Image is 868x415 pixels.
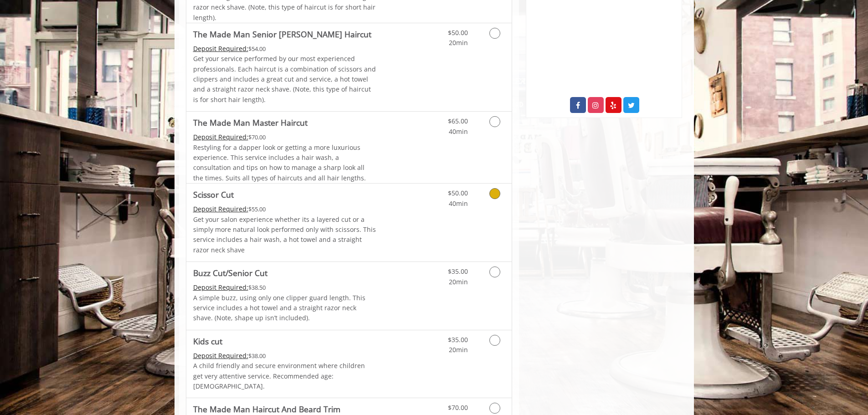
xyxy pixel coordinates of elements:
div: $55.00 [193,204,376,214]
span: $65.00 [448,117,468,125]
p: A simple buzz, using only one clipper guard length. This service includes a hot towel and a strai... [193,293,376,323]
span: 20min [449,277,468,286]
span: $50.00 [448,189,468,197]
span: $35.00 [448,267,468,276]
b: The Made Man Senior [PERSON_NAME] Haircut [193,28,371,41]
span: This service needs some Advance to be paid before we block your appointment [193,351,248,360]
div: $38.50 [193,282,376,292]
b: Kids cut [193,335,222,348]
b: The Made Man Master Haircut [193,116,308,129]
span: 20min [449,38,468,47]
span: 40min [449,127,468,136]
span: This service needs some Advance to be paid before we block your appointment [193,133,248,141]
b: Scissor Cut [193,188,234,201]
b: Buzz Cut/Senior Cut [193,266,267,279]
span: $35.00 [448,335,468,344]
div: $70.00 [193,132,376,142]
span: $70.00 [448,403,468,412]
span: Restyling for a dapper look or getting a more luxurious experience. This service includes a hair ... [193,143,366,182]
div: $38.00 [193,351,376,361]
p: Get your service performed by our most experienced professionals. Each haircut is a combination o... [193,54,376,105]
span: 20min [449,345,468,354]
span: This service needs some Advance to be paid before we block your appointment [193,44,248,53]
div: $54.00 [193,44,376,54]
span: This service needs some Advance to be paid before we block your appointment [193,283,248,292]
span: $50.00 [448,28,468,37]
p: Get your salon experience whether its a layered cut or a simply more natural look performed only ... [193,215,376,256]
span: 40min [449,199,468,208]
span: This service needs some Advance to be paid before we block your appointment [193,205,248,213]
p: A child friendly and secure environment where children get very attentive service. Recommended ag... [193,361,376,391]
